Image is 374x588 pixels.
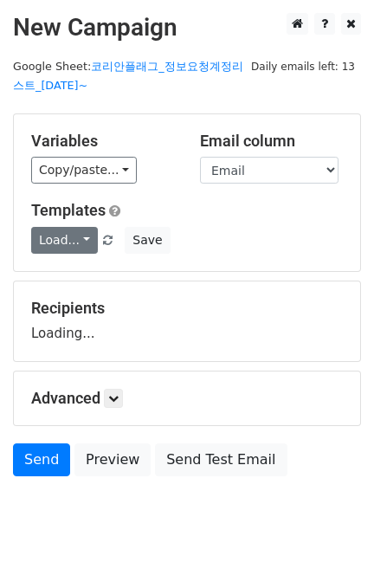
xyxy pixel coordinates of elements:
[13,13,361,42] h2: New Campaign
[287,505,374,588] iframe: Chat Widget
[245,60,361,73] a: Daily emails left: 13
[74,443,151,476] a: Preview
[245,57,361,76] span: Daily emails left: 13
[31,299,343,318] h5: Recipients
[31,227,98,254] a: Load...
[31,201,106,219] a: Templates
[31,389,343,408] h5: Advanced
[155,443,287,476] a: Send Test Email
[13,60,243,93] small: Google Sheet:
[31,157,137,184] a: Copy/paste...
[31,132,174,151] h5: Variables
[125,227,170,254] button: Save
[31,299,343,344] div: Loading...
[200,132,343,151] h5: Email column
[13,60,243,93] a: 코리안플래그_정보요청계정리스트_[DATE]~
[13,443,70,476] a: Send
